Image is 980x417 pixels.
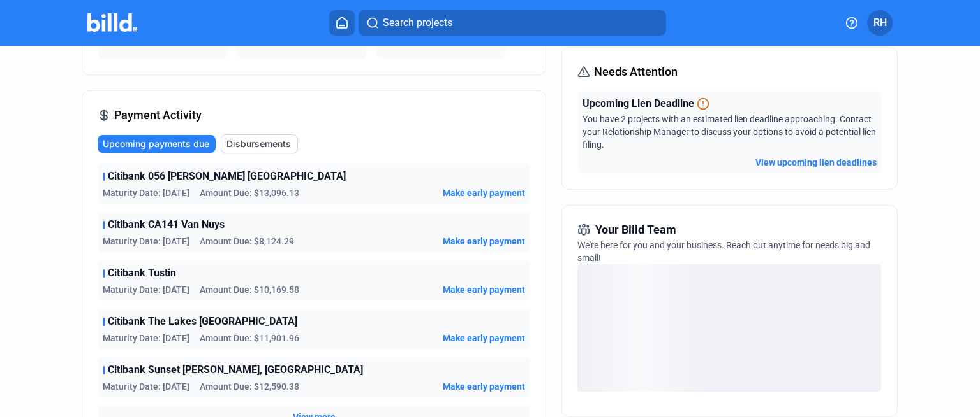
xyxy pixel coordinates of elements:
span: Amount Due: $13,096.13 [200,187,299,199]
button: Disbursements [221,134,298,153]
span: Needs Attention [594,63,678,81]
button: RH [867,10,893,36]
span: Upcoming Lien Deadline [583,96,694,111]
img: Billd Company Logo [87,13,138,32]
span: Maturity Date: [DATE] [103,187,189,199]
span: You have 2 projects with an estimated lien deadline approaching. Contact your Relationship Manage... [583,114,876,150]
span: Amount Due: $8,124.29 [200,235,294,248]
span: Amount Due: $10,169.58 [200,283,299,296]
span: Amount Due: $11,901.96 [200,332,299,344]
button: Upcoming payments due [98,135,216,153]
span: We're here for you and your business. Reach out anytime for needs big and small! [577,240,870,263]
span: Upcoming payments due [103,138,209,150]
button: Make early payment [443,235,525,248]
span: Maturity Date: [DATE] [103,332,189,344]
span: Citibank Sunset [PERSON_NAME], [GEOGRAPHIC_DATA] [108,362,363,378]
span: Maturity Date: [DATE] [103,380,189,393]
span: Your Billd Team [595,221,676,239]
button: View upcoming lien deadlines [755,156,877,169]
button: Search projects [359,10,666,36]
span: Maturity Date: [DATE] [103,283,189,296]
span: Citibank 056 [PERSON_NAME] [GEOGRAPHIC_DATA] [108,169,346,184]
span: Amount Due: $12,590.38 [200,380,299,393]
button: Make early payment [443,380,525,393]
button: Make early payment [443,283,525,296]
span: Payment Activity [114,106,202,124]
button: Make early payment [443,332,525,344]
span: RH [873,15,887,31]
span: Citibank Tustin [108,265,176,281]
span: Citibank CA141 Van Nuys [108,217,225,232]
span: Maturity Date: [DATE] [103,235,189,248]
span: Search projects [383,15,452,31]
button: Make early payment [443,187,525,199]
span: Citibank The Lakes [GEOGRAPHIC_DATA] [108,314,297,329]
span: Disbursements [226,138,291,150]
div: loading [577,264,881,392]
